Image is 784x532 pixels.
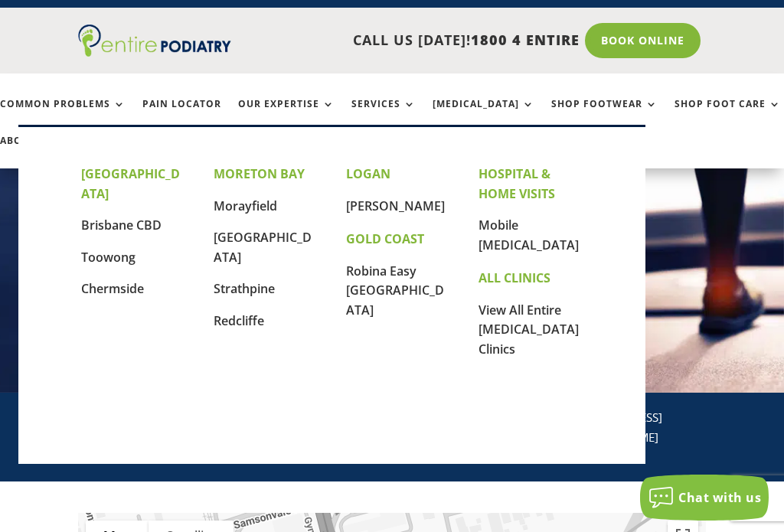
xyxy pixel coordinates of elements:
[238,99,335,132] a: Our Expertise
[81,165,180,202] strong: [GEOGRAPHIC_DATA]
[640,475,769,521] button: Chat with us
[142,99,221,132] a: Pain Locator
[78,44,231,60] a: Entire Podiatry
[675,99,781,132] a: Shop Foot Care
[411,449,486,464] a: 07 3053 3128
[81,280,144,297] a: Chermside
[479,269,550,286] strong: ALL CLINICS
[585,23,701,58] a: Book Online
[479,165,555,202] strong: HOSPITAL & HOME VISITS
[479,217,579,253] a: Mobile [MEDICAL_DATA]
[214,280,275,297] a: Strathpine
[81,217,162,233] a: Brisbane CBD
[214,197,277,214] a: Morayfield
[471,31,580,49] span: 1800 4 ENTIRE
[678,489,761,506] span: Chat with us
[346,197,445,214] a: [PERSON_NAME]
[214,229,312,266] a: [GEOGRAPHIC_DATA]
[351,99,416,132] a: Services
[479,302,579,357] a: View All Entire [MEDICAL_DATA] Clinics
[81,249,136,266] a: Toowong
[551,99,658,132] a: Shop Footwear
[78,24,231,57] img: logo (1)
[433,99,534,132] a: [MEDICAL_DATA]
[214,312,264,329] a: Redcliffe
[346,263,444,318] a: Robina Easy [GEOGRAPHIC_DATA]
[214,165,305,182] strong: MORETON BAY
[346,230,424,247] strong: GOLD COAST
[231,31,579,51] p: CALL US [DATE]!
[346,165,390,182] strong: LOGAN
